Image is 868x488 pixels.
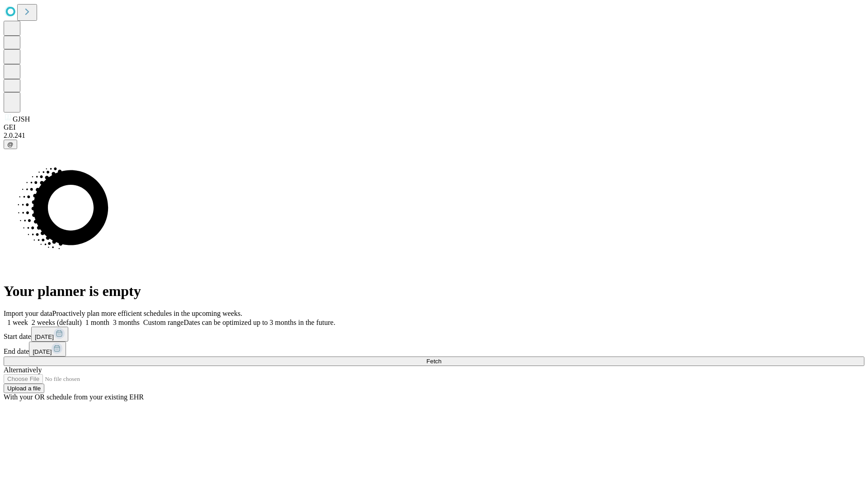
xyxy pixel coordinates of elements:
span: @ [7,141,14,148]
span: 1 week [7,319,28,326]
span: Alternatively [4,366,42,374]
button: Upload a file [4,384,44,393]
span: 1 month [85,319,109,326]
button: [DATE] [29,342,66,357]
span: Custom range [143,319,184,326]
div: Start date [4,327,864,342]
span: Dates can be optimized up to 3 months in the future. [184,319,335,326]
span: GJSH [13,115,30,123]
div: End date [4,342,864,357]
button: Fetch [4,357,864,366]
span: Import your data [4,310,52,317]
span: Fetch [426,358,441,365]
span: With your OR schedule from your existing EHR [4,393,144,401]
span: 2 weeks (default) [32,319,82,326]
button: @ [4,140,17,149]
div: GEI [4,123,864,131]
span: [DATE] [35,333,54,340]
button: [DATE] [31,327,68,342]
span: Proactively plan more efficient schedules in the upcoming weeks. [52,310,242,317]
span: [DATE] [33,348,52,355]
span: 3 months [113,319,140,326]
h1: Your planner is empty [4,283,864,300]
div: 2.0.241 [4,131,864,140]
